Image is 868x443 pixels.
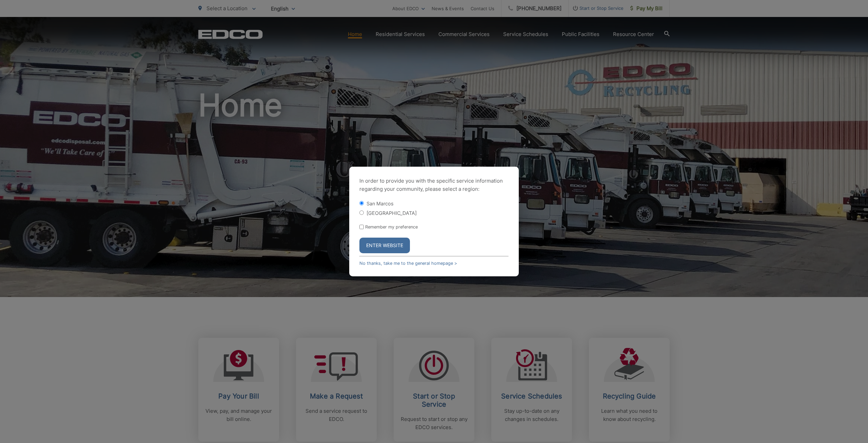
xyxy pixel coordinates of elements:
[367,210,417,216] label: [GEOGRAPHIC_DATA]
[359,177,509,193] p: In order to provide you with the specific service information regarding your community, please se...
[367,201,394,206] label: San Marcos
[359,261,457,266] a: No thanks, take me to the general homepage >
[365,224,418,229] label: Remember my preference
[359,238,410,253] button: Enter Website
